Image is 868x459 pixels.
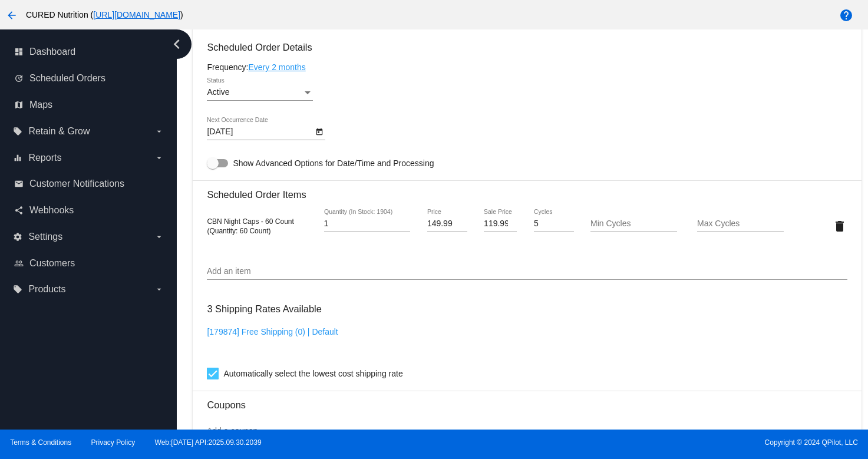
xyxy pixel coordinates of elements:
h3: Scheduled Order Items [207,180,847,200]
i: arrow_drop_down [154,232,164,242]
input: Max Cycles [697,219,784,229]
a: [URL][DOMAIN_NAME] [93,10,180,19]
i: arrow_drop_down [154,285,164,294]
span: Active [207,87,229,97]
span: CURED Nutrition ( ) [26,10,183,19]
span: Customer Notifications [29,179,124,189]
span: Customers [29,258,75,269]
mat-icon: arrow_back [5,8,19,22]
span: Retain & Grow [28,126,90,137]
a: map Maps [14,95,164,114]
i: local_offer [13,285,22,294]
a: [179874] Free Shipping (0) | Default [207,327,338,336]
a: update Scheduled Orders [14,69,164,88]
button: Open calendar [313,125,325,137]
span: Show Advanced Options for Date/Time and Processing [233,157,434,169]
a: dashboard Dashboard [14,42,164,61]
i: map [14,100,24,110]
input: Next Occurrence Date [207,127,313,137]
i: people_outline [14,259,24,268]
span: Products [28,284,65,295]
span: Dashboard [29,47,75,57]
span: Maps [29,100,52,110]
input: Add an item [207,267,847,276]
h3: 3 Shipping Rates Available [207,296,321,322]
span: Webhooks [29,205,74,216]
i: dashboard [14,47,24,57]
a: Web:[DATE] API:2025.09.30.2039 [155,438,262,447]
i: share [14,206,24,215]
i: equalizer [13,153,22,163]
span: CBN Night Caps - 60 Count (Quantity: 60 Count) [207,217,293,235]
i: email [14,179,24,189]
i: chevron_left [167,35,186,54]
div: Frequency: [207,62,847,72]
a: people_outline Customers [14,254,164,273]
a: Every 2 months [248,62,305,72]
input: Min Cycles [590,219,677,229]
span: Reports [28,153,61,163]
input: Cycles [534,219,574,229]
i: settings [13,232,22,242]
span: Copyright © 2024 QPilot, LLC [444,438,858,447]
i: arrow_drop_down [154,127,164,136]
input: Quantity (In Stock: 1904) [324,219,411,229]
a: email Customer Notifications [14,174,164,193]
i: local_offer [13,127,22,136]
i: update [14,74,24,83]
h3: Coupons [207,391,847,411]
span: Automatically select the lowest cost shipping rate [223,366,402,381]
i: arrow_drop_down [154,153,164,163]
a: Terms & Conditions [10,438,71,447]
a: share Webhooks [14,201,164,220]
mat-icon: help [839,8,853,22]
span: Settings [28,232,62,242]
a: Privacy Policy [91,438,136,447]
span: Scheduled Orders [29,73,105,84]
input: Add a coupon [207,427,847,436]
mat-select: Status [207,88,313,97]
input: Sale Price [484,219,517,229]
mat-icon: delete [833,219,847,233]
input: Price [427,219,467,229]
h3: Scheduled Order Details [207,42,847,53]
